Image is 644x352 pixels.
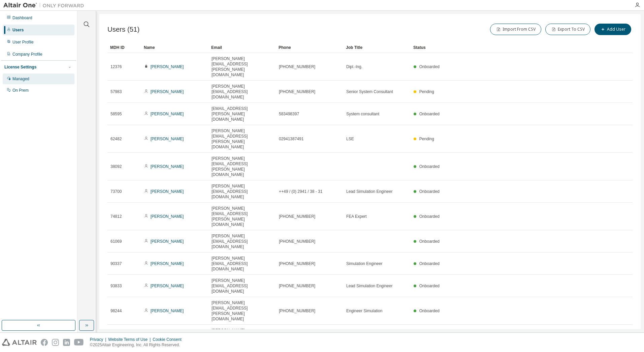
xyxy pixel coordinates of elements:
[212,128,273,150] span: [PERSON_NAME][EMAIL_ADDRESS][PERSON_NAME][DOMAIN_NAME]
[151,189,184,194] a: [PERSON_NAME]
[212,106,273,122] span: [EMAIL_ADDRESS][PERSON_NAME][DOMAIN_NAME]
[90,342,186,348] p: © 2025 Altair Engineering, Inc. All Rights Reserved.
[419,112,440,116] span: Onboarded
[346,42,408,53] div: Job Title
[110,64,122,69] span: 12376
[346,261,382,266] span: Simulation Engineer
[279,283,315,289] span: [PHONE_NUMBER]
[12,39,34,45] div: User Profile
[151,284,184,288] a: [PERSON_NAME]
[346,89,393,94] span: Senior System Consultant
[212,183,273,200] span: [PERSON_NAME][EMAIL_ADDRESS][DOMAIN_NAME]
[419,89,434,94] span: Pending
[545,24,590,35] button: Export To CSV
[346,136,354,142] span: LSE
[419,309,440,313] span: Onboarded
[346,64,362,69] span: Dipl.-Ing.
[346,283,392,289] span: Lead Simulation Engineer
[151,137,184,141] a: [PERSON_NAME]
[279,239,315,244] span: [PHONE_NUMBER]
[12,15,32,21] div: Dashboard
[151,112,184,116] a: [PERSON_NAME]
[490,24,541,35] button: Import From CSV
[110,239,122,244] span: 61069
[41,339,48,346] img: facebook.svg
[63,339,70,346] img: linkedin.svg
[419,284,440,288] span: Onboarded
[419,214,440,219] span: Onboarded
[212,278,273,294] span: [PERSON_NAME][EMAIL_ADDRESS][DOMAIN_NAME]
[108,337,153,342] div: Website Terms of Use
[12,52,42,57] div: Company Profile
[279,261,315,266] span: [PHONE_NUMBER]
[12,88,29,93] div: On Prem
[110,189,122,194] span: 73700
[279,64,315,69] span: [PHONE_NUMBER]
[12,27,24,33] div: Users
[419,164,440,169] span: Onboarded
[346,189,392,194] span: Lead Simulation Engineer
[279,42,341,53] div: Phone
[110,261,122,266] span: 90337
[594,24,631,35] button: Add User
[212,206,273,227] span: [PERSON_NAME][EMAIL_ADDRESS][PERSON_NAME][DOMAIN_NAME]
[279,89,315,94] span: [PHONE_NUMBER]
[151,89,184,94] a: [PERSON_NAME]
[279,214,315,219] span: [PHONE_NUMBER]
[3,2,88,9] img: Altair One
[110,136,122,142] span: 62482
[110,214,122,219] span: 74812
[419,64,440,69] span: Onboarded
[153,337,185,342] div: Cookie Consent
[212,328,273,349] span: [PERSON_NAME][EMAIL_ADDRESS][PERSON_NAME][DOMAIN_NAME]
[279,189,322,194] span: ++49 / (0) 2941 / 38 - 31
[212,233,273,250] span: [PERSON_NAME][EMAIL_ADDRESS][DOMAIN_NAME]
[110,111,122,117] span: 58595
[212,56,273,78] span: [PERSON_NAME][EMAIL_ADDRESS][PERSON_NAME][DOMAIN_NAME]
[110,89,122,94] span: 57983
[151,164,184,169] a: [PERSON_NAME]
[212,300,273,322] span: [PERSON_NAME][EMAIL_ADDRESS][PERSON_NAME][DOMAIN_NAME]
[279,136,303,142] span: 02941387491
[346,308,382,314] span: Engineer Simulation
[151,261,184,266] a: [PERSON_NAME]
[279,111,299,117] span: 583498397
[110,164,122,169] span: 38092
[151,239,184,244] a: [PERSON_NAME]
[110,42,138,53] div: MDH ID
[279,308,315,314] span: [PHONE_NUMBER]
[12,76,29,82] div: Managed
[4,64,36,70] div: License Settings
[151,214,184,219] a: [PERSON_NAME]
[413,42,594,53] div: Status
[144,42,206,53] div: Name
[419,261,440,266] span: Onboarded
[151,309,184,313] a: [PERSON_NAME]
[346,111,379,117] span: System consultant
[419,189,440,194] span: Onboarded
[212,84,273,100] span: [PERSON_NAME][EMAIL_ADDRESS][DOMAIN_NAME]
[74,339,84,346] img: youtube.svg
[346,214,367,219] span: FEA Expert
[212,256,273,272] span: [PERSON_NAME][EMAIL_ADDRESS][DOMAIN_NAME]
[419,239,440,244] span: Onboarded
[52,339,59,346] img: instagram.svg
[151,64,184,69] a: [PERSON_NAME]
[110,283,122,289] span: 93833
[107,26,139,33] span: Users (51)
[90,337,108,342] div: Privacy
[2,339,37,346] img: altair_logo.svg
[212,156,273,177] span: [PERSON_NAME][EMAIL_ADDRESS][PERSON_NAME][DOMAIN_NAME]
[419,137,434,141] span: Pending
[211,42,273,53] div: Email
[110,308,122,314] span: 98244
